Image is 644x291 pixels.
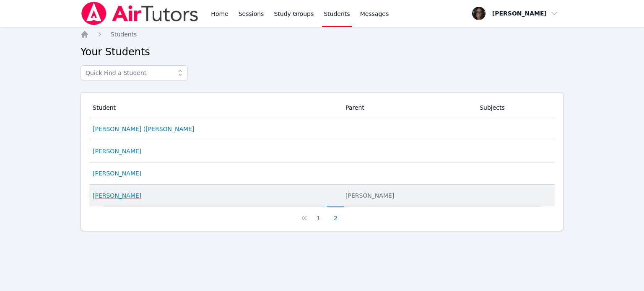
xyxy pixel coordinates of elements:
[80,65,188,80] input: Quick Find a Student
[360,10,389,18] span: Messages
[475,98,555,118] th: Subjects
[327,206,344,222] button: 2
[80,30,563,39] nav: Breadcrumb
[89,118,555,140] tr: [PERSON_NAME] ([PERSON_NAME]
[93,169,141,178] a: [PERSON_NAME]
[89,98,340,118] th: Student
[89,162,555,185] tr: [PERSON_NAME]
[93,147,141,155] a: [PERSON_NAME]
[89,185,555,206] tr: [PERSON_NAME] [PERSON_NAME]
[93,125,195,133] a: [PERSON_NAME] ([PERSON_NAME]
[340,98,475,118] th: Parent
[93,191,141,200] a: [PERSON_NAME]
[80,2,199,25] img: Air Tutors
[80,45,563,59] h2: Your Students
[89,140,555,162] tr: [PERSON_NAME]
[111,30,137,39] a: Students
[345,191,470,200] div: [PERSON_NAME]
[111,31,137,38] span: Students
[310,206,327,222] button: 1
